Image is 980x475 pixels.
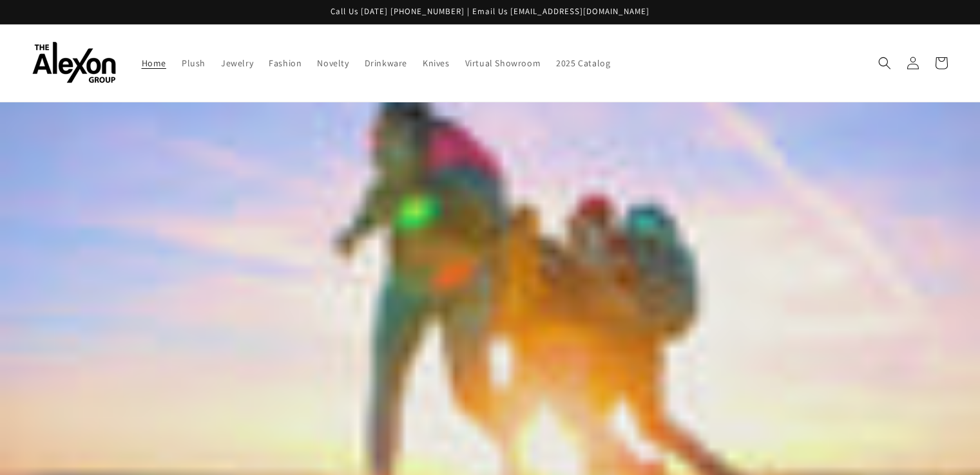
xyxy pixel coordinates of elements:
[182,57,206,69] span: Plush
[415,50,457,77] a: Knives
[213,50,261,77] a: Jewelry
[221,57,253,69] span: Jewelry
[423,57,450,69] span: Knives
[548,50,618,77] a: 2025 Catalog
[134,50,174,77] a: Home
[174,50,213,77] a: Plush
[32,42,116,84] img: The Alexon Group
[269,57,302,69] span: Fashion
[365,57,407,69] span: Drinkware
[870,49,899,77] summary: Search
[457,50,549,77] a: Virtual Showroom
[142,57,166,69] span: Home
[465,57,541,69] span: Virtual Showroom
[261,50,309,77] a: Fashion
[317,57,349,69] span: Novelty
[556,57,610,69] span: 2025 Catalog
[309,50,356,77] a: Novelty
[357,50,415,77] a: Drinkware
